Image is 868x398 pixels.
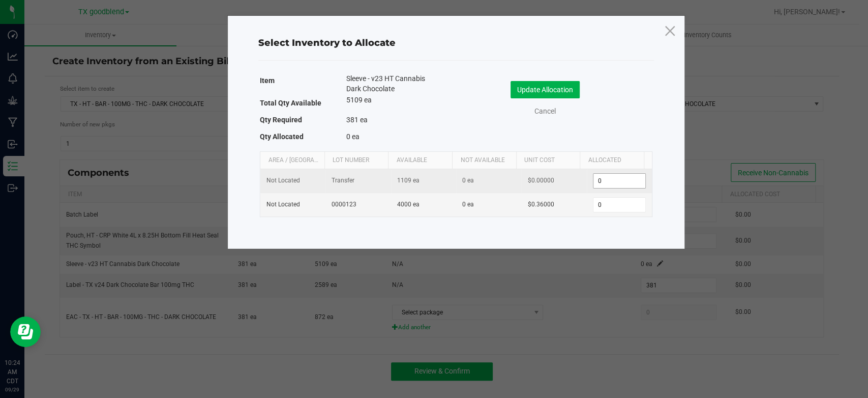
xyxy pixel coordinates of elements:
span: 381 ea [346,116,368,124]
th: Available [388,152,452,169]
span: Not Located [266,201,300,208]
span: $0.00000 [527,177,554,184]
label: Total Qty Available [260,96,321,110]
span: 1109 ea [397,177,420,184]
td: 0000123 [325,193,391,217]
span: 5109 ea [346,96,372,104]
th: Not Available [452,152,516,169]
span: 0 ea [462,201,474,208]
th: Unit Cost [516,152,580,169]
span: Not Located [266,177,300,184]
th: Area / [GEOGRAPHIC_DATA] [260,152,324,169]
span: Select Inventory to Allocate [258,37,396,48]
th: Lot Number [324,152,388,169]
th: Allocated [580,152,644,169]
iframe: Resource center [10,316,41,347]
span: $0.36000 [527,201,554,208]
button: Update Allocation [511,81,580,98]
label: Qty Allocated [260,129,304,144]
label: Item [260,73,275,88]
label: Qty Required [260,113,302,127]
span: 0 ea [462,177,474,184]
td: Transfer [325,169,391,193]
a: Cancel [525,106,565,117]
span: 4000 ea [397,201,420,208]
span: Sleeve - v23 HT Cannabis Dark Chocolate [346,73,441,94]
span: 0 ea [346,132,360,141]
